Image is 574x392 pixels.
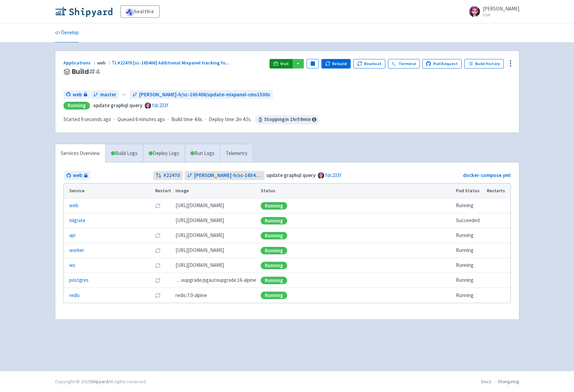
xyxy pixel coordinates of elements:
time: 6 minutes ago [135,116,165,122]
a: web [63,90,90,99]
a: [PERSON_NAME]-h/sc-165406/update-mixpanel-cms1500s [130,90,273,99]
a: Terminal [388,59,420,68]
a: master [91,90,119,99]
div: Running [261,217,287,224]
a: Build History [464,59,504,68]
strong: update graphql query [93,102,142,109]
span: master [100,91,116,99]
span: [PERSON_NAME] [483,5,519,12]
button: Pause [307,59,319,68]
a: Run Logs [185,144,220,163]
button: Restart pod [155,248,161,253]
div: · · · [63,115,319,124]
td: Running [453,198,484,213]
th: Pod Status [453,183,484,198]
span: [PERSON_NAME]-h/sc-165406/update-mixpanel-cms1500s [194,172,262,179]
span: Deploy time [209,116,234,123]
button: Restart pod [155,293,161,298]
a: #22470 [sc-165406] Additional Mixpanel tracking fo... [112,60,231,66]
a: web [69,202,78,210]
div: Running [261,292,287,299]
span: [DOMAIN_NAME][URL] [175,202,224,210]
td: Running [453,228,484,243]
span: Started [63,116,111,122]
a: web [64,171,90,180]
img: Shipyard logo [55,6,112,17]
button: Restart pod [155,263,161,268]
a: Deploy Logs [143,144,185,163]
a: redis [69,292,80,299]
a: postgres [69,276,89,284]
th: Status [258,183,453,198]
div: Running [261,232,287,239]
span: # 4 [89,67,100,76]
span: #22470 [sc-165406] Additional Mixpanel tracking fo ... [117,60,229,66]
th: Restart [153,183,173,198]
span: pgautoupgrade/pgautoupgrade:16-alpine [175,276,256,284]
span: 4.6s [194,116,202,123]
a: healthie [121,5,160,18]
strong: # 22470 [163,172,180,179]
span: web [73,172,82,179]
button: Restart pod [155,278,161,283]
a: Changelog [498,378,519,385]
span: Visit [280,61,289,66]
a: [PERSON_NAME]-h/sc-165406/update-mixpanel-cms1500s [185,171,264,180]
time: 9 seconds ago [81,116,111,122]
span: web [73,91,82,99]
a: api [69,232,75,239]
th: Image [173,183,258,198]
a: #22470 [153,171,183,180]
div: Running [261,202,287,210]
div: Copyright © 2025 All rights reserved. [55,378,147,385]
span: 2m 4.5s [236,116,251,123]
a: worker [69,247,84,254]
span: [DOMAIN_NAME][URL] [175,217,224,224]
span: web [97,60,112,66]
a: Services Overview [55,144,105,163]
th: Restarts [484,183,510,198]
small: User [483,13,519,17]
span: [DOMAIN_NAME][URL] [175,232,224,239]
span: [DOMAIN_NAME][URL] [175,247,224,254]
span: redis:7.0-alpine [175,292,207,299]
span: ← [122,91,127,99]
a: Visit [270,59,293,68]
button: Rowboat [353,59,385,68]
span: [DOMAIN_NAME][URL] [175,261,224,269]
a: docker-compose.yml [463,172,511,178]
th: Service [64,183,153,198]
button: Restart pod [155,203,161,209]
button: Restart pod [155,233,161,238]
td: Running [453,243,484,258]
div: Running [261,247,287,254]
td: Running [453,273,484,288]
span: Build [72,68,100,76]
a: Build Logs [106,144,143,163]
td: Running [453,288,484,303]
span: Queued [117,116,165,122]
a: ws [69,261,75,269]
a: [PERSON_NAME] User [465,6,519,17]
div: Running [63,102,90,110]
a: migrate [69,217,86,224]
div: Running [261,262,287,269]
td: Succeeded [453,213,484,228]
span: Build time [171,116,193,123]
button: Rebuild [321,59,351,68]
a: Shipyard [90,378,108,385]
a: Develop [55,23,79,42]
a: Telemetry [220,144,253,163]
strong: update graphql query [266,172,315,178]
a: fdc233f [325,172,341,178]
a: fdc233f [152,102,168,109]
div: Running [261,277,287,284]
span: [PERSON_NAME]-h/sc-165406/update-mixpanel-cms1500s [139,91,270,99]
a: Pull Request [422,59,462,68]
a: Docs [481,378,492,385]
td: Running [453,258,484,273]
span: Stopping in 1 hr 59 min [255,115,319,124]
a: Applications [63,60,97,66]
